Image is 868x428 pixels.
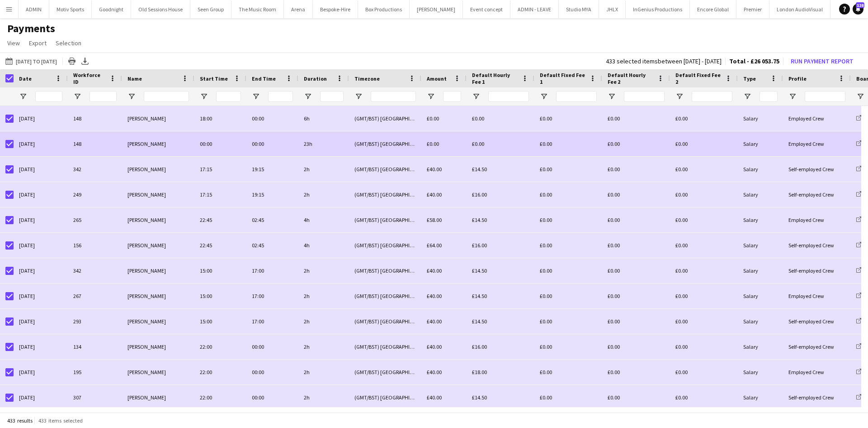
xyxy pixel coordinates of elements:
input: End Time Filter Input [268,91,293,102]
span: £40.00 [427,293,442,299]
span: Selection [56,39,81,47]
div: 02:45 [246,233,298,258]
div: 00:00 [246,334,298,359]
button: Open Filter Menu [127,92,136,101]
button: Studio MYA [559,0,599,18]
div: 02:45 [246,207,298,232]
div: (GMT/BST) [GEOGRAPHIC_DATA] [349,284,421,308]
div: £0.00 [467,131,534,156]
div: £0.00 [602,284,670,308]
a: 128 [853,4,863,14]
div: £0.00 [670,334,738,359]
div: £0.00 [670,258,738,283]
div: £0.00 [670,131,738,156]
button: Run Payment Report [787,55,857,67]
div: £0.00 [602,334,670,359]
div: [DATE] [14,309,68,334]
div: 22:45 [194,233,246,258]
div: 265 [68,207,122,232]
button: Encore Global [690,0,736,18]
span: Name [127,75,142,82]
div: 00:00 [246,106,298,131]
div: Self-employed Crew [783,182,851,207]
div: £0.00 [670,284,738,308]
div: Self-employed Crew [783,233,851,258]
div: £0.00 [602,157,670,182]
input: Profile Filter Input [805,91,845,102]
div: [DATE] [14,106,68,131]
div: [DATE] [14,182,68,207]
div: 19:15 [246,182,298,207]
span: £58.00 [427,216,442,223]
button: Event concept [463,0,510,18]
div: 15:00 [194,284,246,308]
div: (GMT/BST) [GEOGRAPHIC_DATA] [349,385,421,410]
input: Default Fixed Fee 2 Filter Input [692,91,732,102]
input: Default Fixed Fee 1 Filter Input [556,91,597,102]
a: View [4,37,24,49]
span: Type [743,75,756,82]
div: (GMT/BST) [GEOGRAPHIC_DATA] [349,233,421,258]
input: Default Hourly Fee 1 Filter Input [488,91,529,102]
div: 17:15 [194,157,246,182]
div: 249 [68,182,122,207]
input: Start Time Filter Input [216,91,241,102]
div: Self-employed Crew [783,258,851,283]
div: 2h [298,309,349,334]
div: Salary [738,309,783,334]
div: 18:00 [194,106,246,131]
span: Start Time [200,75,228,82]
div: Salary [738,131,783,156]
span: £40.00 [427,343,442,350]
div: £0.00 [602,131,670,156]
button: Bespoke-Hire [313,0,358,18]
span: Default Hourly Fee 2 [608,72,654,85]
div: Salary [738,385,783,410]
span: £40.00 [427,369,442,375]
div: Employed Crew [783,106,851,131]
span: £64.00 [427,242,442,249]
button: Open Filter Menu [304,92,312,101]
div: £0.00 [534,233,602,258]
span: [PERSON_NAME] [127,140,166,147]
span: [PERSON_NAME] [127,394,166,401]
div: 00:00 [246,385,298,410]
span: £40.00 [427,191,442,198]
div: £0.00 [534,258,602,283]
button: Motiv Sports [49,0,92,18]
button: [PERSON_NAME] [410,0,463,18]
div: 134 [68,334,122,359]
div: £0.00 [670,233,738,258]
span: [PERSON_NAME] [127,216,166,223]
button: Goodnight [92,0,131,18]
div: [DATE] [14,258,68,283]
div: (GMT/BST) [GEOGRAPHIC_DATA] [349,106,421,131]
div: 17:00 [246,284,298,308]
div: 15:00 [194,258,246,283]
div: £14.50 [467,309,534,334]
div: (GMT/BST) [GEOGRAPHIC_DATA] [349,258,421,283]
div: £0.00 [534,360,602,385]
span: View [7,39,20,47]
span: 128 [856,2,864,8]
div: £0.00 [534,309,602,334]
div: 2h [298,182,349,207]
button: Premier [736,0,769,18]
span: £40.00 [427,394,442,401]
div: 00:00 [194,131,246,156]
button: Open Filter Menu [354,92,363,101]
div: 17:00 [246,258,298,283]
div: [DATE] [14,360,68,385]
div: £16.00 [467,334,534,359]
div: Employed Crew [783,284,851,308]
div: £0.00 [534,207,602,232]
input: Amount Filter Input [443,91,461,102]
span: End Time [252,75,276,82]
button: Open Filter Menu [73,92,81,101]
span: [PERSON_NAME] [127,166,166,173]
div: 2h [298,258,349,283]
div: £14.50 [467,385,534,410]
div: £0.00 [534,284,602,308]
span: [PERSON_NAME] [127,318,166,325]
div: 2h [298,157,349,182]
